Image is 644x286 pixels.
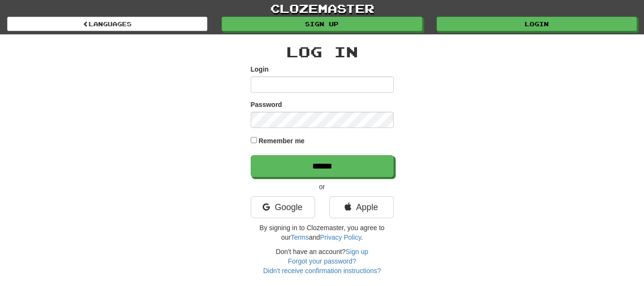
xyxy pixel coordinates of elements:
a: Sign up [346,248,368,255]
a: Login [437,17,637,31]
a: Forgot your password? [288,257,356,265]
a: Apple [329,196,394,218]
a: Sign up [222,17,422,31]
label: Login [251,64,269,74]
a: Languages [7,17,207,31]
label: Password [251,100,282,109]
a: Google [251,196,315,218]
a: Didn't receive confirmation instructions? [263,267,381,275]
a: Terms [291,233,309,241]
a: Privacy Policy [320,233,361,241]
label: Remember me [258,136,305,146]
p: By signing in to Clozemaster, you agree to our and . [251,223,394,242]
div: Don't have an account? [251,247,394,275]
p: or [251,182,394,191]
h2: Log In [251,44,394,60]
